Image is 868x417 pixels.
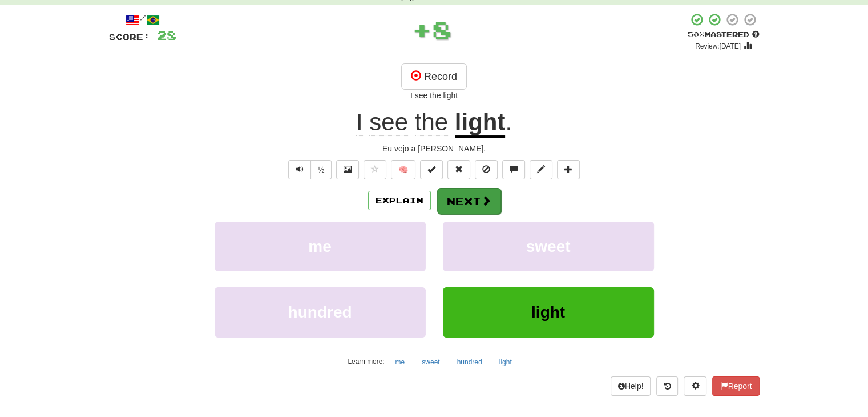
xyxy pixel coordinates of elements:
[109,143,760,154] div: Eu vejo a [PERSON_NAME].
[455,109,506,138] u: light
[695,42,741,50] small: Review: [DATE]
[364,160,386,179] button: Favorite sentence (alt+f)
[389,354,411,371] button: me
[356,109,363,136] span: I
[447,160,470,179] button: Reset to 0% Mastered (alt+r)
[557,160,580,179] button: Add to collection (alt+a)
[336,160,359,179] button: Show image (alt+x)
[288,303,352,321] span: hundred
[451,354,488,371] button: hundred
[288,160,311,179] button: Play sentence audio (ctl+space)
[443,222,654,271] button: sweet
[369,109,408,136] span: see
[109,13,176,27] div: /
[526,238,571,255] span: sweet
[688,30,705,39] span: 50 %
[157,28,176,42] span: 28
[412,13,432,47] span: +
[415,354,446,371] button: sweet
[505,109,512,135] span: .
[656,376,678,396] button: Round history (alt+y)
[432,15,452,44] span: 8
[475,160,498,179] button: Ignore sentence (alt+i)
[420,160,443,179] button: Set this sentence to 100% Mastered (alt+m)
[437,188,501,214] button: Next
[109,90,760,101] div: I see the light
[215,287,426,337] button: hundred
[688,30,760,40] div: Mastered
[109,32,150,42] span: Score:
[712,376,759,396] button: Report
[443,287,654,337] button: light
[401,63,467,90] button: Record
[215,222,426,271] button: me
[391,160,415,179] button: 🧠
[502,160,525,179] button: Discuss sentence (alt+u)
[368,191,431,210] button: Explain
[493,354,518,371] button: light
[611,376,651,396] button: Help!
[310,160,332,179] button: ½
[415,109,448,136] span: the
[530,160,552,179] button: Edit sentence (alt+d)
[348,358,384,366] small: Learn more:
[286,160,332,179] div: Text-to-speech controls
[308,238,331,255] span: me
[531,303,565,321] span: light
